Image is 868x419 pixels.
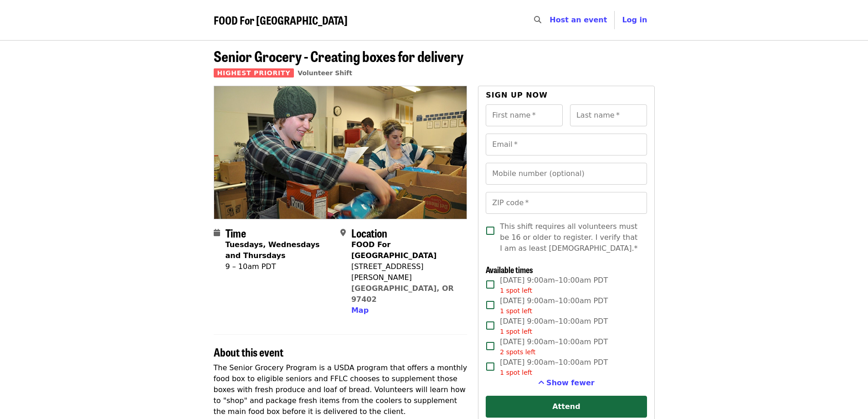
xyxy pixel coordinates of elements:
[486,163,647,185] input: Mobile number (optional)
[351,305,369,316] button: Map
[214,68,294,78] span: Highest Priority
[550,16,607,24] a: Host an event
[351,261,460,283] div: [STREET_ADDRESS][PERSON_NAME]
[547,9,554,31] input: Search
[500,348,535,356] span: 2 spots left
[538,378,595,388] button: See more timeslots
[500,369,532,376] span: 1 spot left
[500,287,532,294] span: 1 spot left
[351,240,437,260] strong: FOOD For [GEOGRAPHIC_DATA]
[226,240,320,260] strong: Tuesdays, Wednesdays and Thursdays
[486,192,647,214] input: ZIP code
[214,86,467,218] img: Senior Grocery - Creating boxes for delivery organized by FOOD For Lane County
[500,316,608,336] span: [DATE] 9:00am–10:00am PDT
[214,12,348,28] span: FOOD For [GEOGRAPHIC_DATA]
[500,336,608,357] span: [DATE] 9:00am–10:00am PDT
[486,91,548,99] span: Sign up now
[546,378,595,387] span: Show fewer
[500,357,608,378] span: [DATE] 9:00am–10:00am PDT
[226,261,333,272] div: 9 – 10am PDT
[500,221,639,254] span: This shift requires all volunteers must be 16 or older to register. I verify that I am as least [...
[622,16,647,24] span: Log in
[570,104,647,126] input: Last name
[214,344,283,360] span: About this event
[486,134,647,155] input: Email
[486,264,533,275] span: Available times
[534,16,541,24] i: search icon
[486,396,647,418] button: Attend
[351,284,454,304] a: [GEOGRAPHIC_DATA], OR 97402
[351,225,387,241] span: Location
[500,328,532,335] span: 1 spot left
[351,306,369,315] span: Map
[500,307,532,315] span: 1 spot left
[226,225,246,241] span: Time
[340,228,346,237] i: map-marker-alt icon
[500,295,608,316] span: [DATE] 9:00am–10:00am PDT
[214,362,467,417] p: The Senior Grocery Program is a USDA program that offers a monthly food box to eligible seniors a...
[214,228,220,237] i: calendar icon
[486,104,563,126] input: First name
[298,69,352,77] a: Volunteer Shift
[615,11,654,29] button: Log in
[214,45,463,67] span: Senior Grocery - Creating boxes for delivery
[500,275,608,295] span: [DATE] 9:00am–10:00am PDT
[214,14,348,27] a: FOOD For [GEOGRAPHIC_DATA]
